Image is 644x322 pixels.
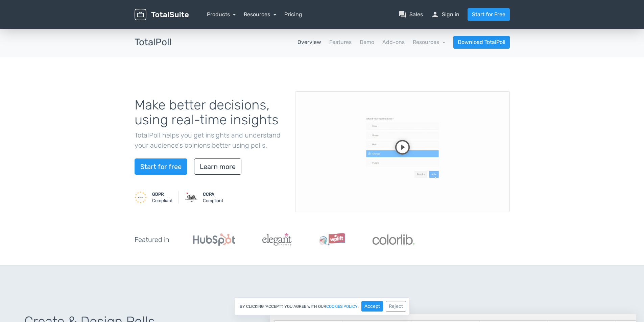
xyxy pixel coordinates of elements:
[185,191,197,203] img: CCPA
[152,192,164,197] strong: GDPR
[135,236,169,243] h5: Featured in
[431,10,459,19] a: personSign in
[399,10,423,19] a: question_answerSales
[244,11,276,18] a: Resources
[234,297,410,315] div: By clicking "Accept", you agree with our .
[360,38,374,46] a: Demo
[326,304,358,308] a: cookies policy
[297,38,321,46] a: Overview
[135,130,285,150] p: TotalPoll helps you get insights and understand your audience's opinions better using polls.
[194,158,241,175] a: Learn more
[373,234,414,245] img: Colorlib
[413,39,445,45] a: Resources
[135,37,172,48] h3: TotalPoll
[399,10,407,19] span: question_answer
[262,233,292,246] img: ElegantThemes
[361,301,383,312] button: Accept
[203,192,214,197] strong: CCPA
[453,36,510,49] a: Download TotalPoll
[135,9,189,21] img: TotalSuite for WordPress
[207,11,236,18] a: Products
[319,233,345,246] img: WPLift
[386,301,406,312] button: Reject
[152,191,173,204] small: Compliant
[382,38,405,46] a: Add-ons
[284,10,302,19] a: Pricing
[193,233,235,246] img: Hubspot
[431,10,439,19] span: person
[135,98,285,127] h1: Make better decisions, using real-time insights
[329,38,352,46] a: Features
[135,158,187,175] a: Start for free
[135,191,147,203] img: GDPR
[203,191,223,204] small: Compliant
[468,8,510,21] a: Start for Free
